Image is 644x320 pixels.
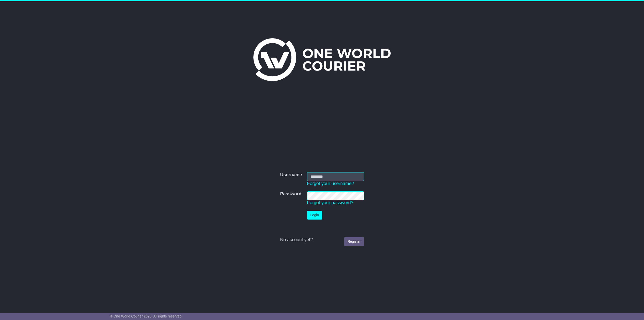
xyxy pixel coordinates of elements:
[280,191,301,197] label: Password
[307,200,353,205] a: Forgot your password?
[344,237,364,246] a: Register
[307,211,322,220] button: Login
[280,172,302,178] label: Username
[110,314,183,318] span: © One World Courier 2025. All rights reserved.
[253,38,391,81] img: One World
[307,181,354,186] a: Forgot your username?
[280,237,364,243] div: No account yet?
